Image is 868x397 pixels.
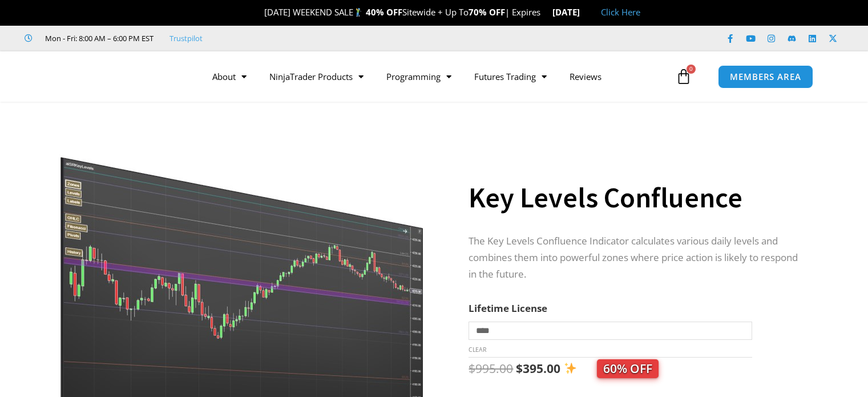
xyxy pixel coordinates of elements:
strong: 40% OFF [366,6,402,18]
span: 60% OFF [597,359,659,378]
span: 0 [687,65,696,74]
img: 🏌️‍♂️ [354,8,362,17]
a: Clear options [469,346,486,354]
img: 🎉 [255,8,264,17]
a: MEMBERS AREA [718,65,813,89]
a: Futures Trading [463,63,558,90]
img: 🏭 [580,8,589,17]
bdi: 395.00 [516,360,560,376]
img: ⌛ [541,8,550,17]
p: The Key Levels Confluence Indicator calculates various daily levels and combines them into powerf... [469,233,802,283]
h1: Key Levels Confluence [469,178,802,218]
a: Trustpilot [169,31,203,45]
span: MEMBERS AREA [730,73,801,81]
a: Click Here [601,6,640,18]
strong: 70% OFF [469,6,505,18]
span: $ [516,360,523,376]
strong: [DATE] [552,6,590,18]
a: 0 [659,60,709,93]
a: About [201,63,258,90]
a: Programming [375,63,463,90]
iframe: Secure payment input frame [565,395,668,396]
bdi: 995.00 [469,360,513,376]
span: $ [469,360,475,376]
img: LogoAI | Affordable Indicators – NinjaTrader [42,56,165,97]
img: ✨ [564,362,576,374]
nav: Menu [201,63,673,90]
span: [DATE] WEEKEND SALE Sitewide + Up To | Expires [252,6,552,18]
label: Lifetime License [469,302,547,315]
a: NinjaTrader Products [258,63,375,90]
a: Reviews [558,63,613,90]
span: Mon - Fri: 8:00 AM – 6:00 PM EST [42,31,154,45]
